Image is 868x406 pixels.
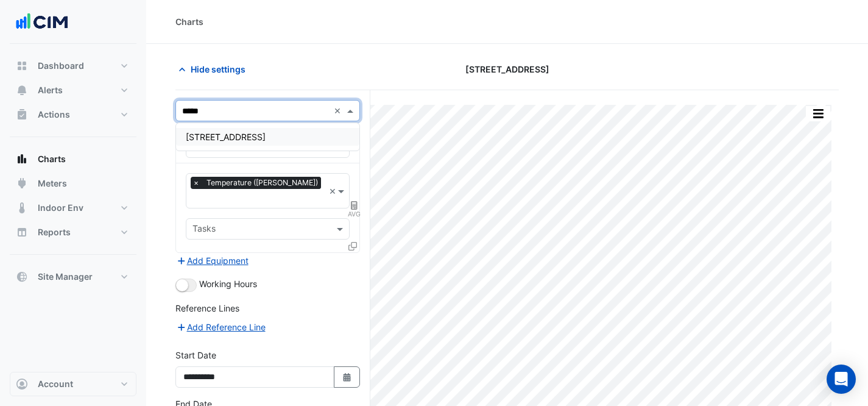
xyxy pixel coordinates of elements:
fa-icon: Select Date [342,372,353,382]
div: Tasks [191,222,216,238]
span: Site Manager [38,271,93,283]
span: Hide settings [191,63,245,76]
span: Dashboard [38,60,84,72]
button: Add Reference Line [175,320,266,334]
button: Actions [10,102,136,127]
button: Dashboard [10,54,136,78]
app-icon: Reports [16,226,28,238]
span: Indoor Env [38,202,83,214]
span: [STREET_ADDRESS] [186,132,266,142]
button: Charts [10,147,136,171]
button: Add Equipment [175,254,249,268]
button: Account [10,372,136,396]
app-icon: Indoor Env [16,202,28,214]
span: Actions [38,109,70,121]
span: Reports [38,226,71,238]
span: Alerts [38,84,63,96]
span: Account [38,378,73,390]
app-icon: Meters [16,177,28,190]
label: Reference Lines [175,302,239,315]
img: Company Logo [15,10,69,34]
span: Working Hours [199,279,257,289]
app-icon: Site Manager [16,271,28,283]
label: Start Date [175,349,216,361]
span: Clear [329,185,337,198]
button: Hide settings [175,59,253,80]
button: Indoor Env [10,196,136,220]
span: Clear [334,104,344,117]
div: Charts [175,15,203,28]
span: Choose Function [349,200,360,210]
span: AVG [348,209,360,219]
button: Reports [10,220,136,244]
ng-dropdown-panel: Options list [175,123,360,151]
app-icon: Alerts [16,84,28,96]
button: Site Manager [10,265,136,289]
app-icon: Charts [16,153,28,165]
span: Meters [38,177,67,190]
span: Charts [38,153,66,165]
span: × [191,177,202,189]
app-icon: Actions [16,109,28,121]
span: [STREET_ADDRESS] [465,63,549,76]
button: Alerts [10,78,136,102]
button: More Options [806,106,830,121]
span: Clone Favourites and Tasks from this Equipment to other Equipment [348,241,357,251]
div: Open Intercom Messenger [827,365,856,394]
span: Temperature (Celcius) [203,177,321,189]
button: Meters [10,171,136,196]
app-icon: Dashboard [16,60,28,72]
